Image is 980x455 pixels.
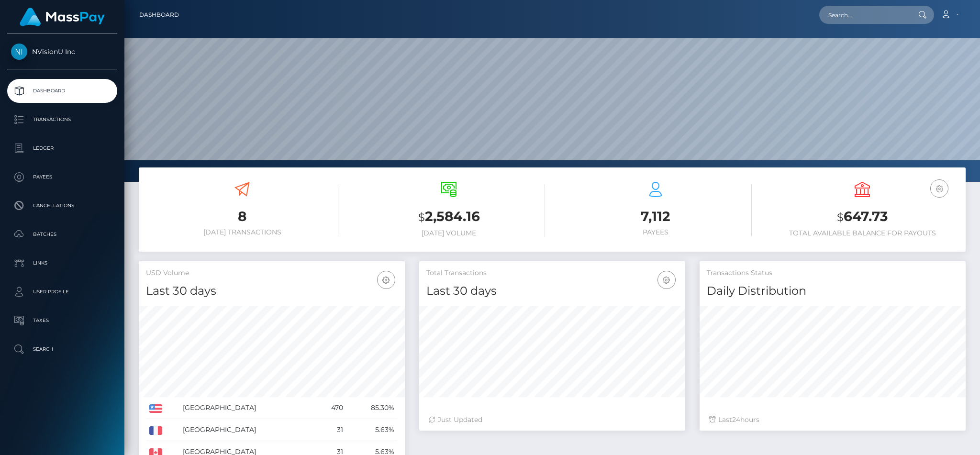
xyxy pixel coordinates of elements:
h3: 7,112 [559,207,752,226]
h6: Payees [559,228,752,236]
p: Ledger [11,141,113,155]
p: Payees [11,170,113,184]
h4: Daily Distribution [707,283,958,300]
p: Dashboard [11,84,113,98]
p: User Profile [11,285,113,299]
p: Batches [11,227,113,242]
td: [GEOGRAPHIC_DATA] [179,419,315,441]
div: Last hours [709,415,956,425]
span: 24 [732,415,740,424]
h5: USD Volume [146,268,398,278]
p: Taxes [11,313,113,328]
div: Just Updated [429,415,676,425]
td: 470 [315,397,346,419]
a: Batches [7,222,117,246]
p: Search [11,342,113,356]
img: NVisionU Inc [11,44,27,60]
h6: [DATE] Volume [353,229,545,237]
p: Links [11,256,113,270]
a: Payees [7,165,117,189]
img: MassPay Logo [20,8,105,26]
h3: 8 [146,207,338,226]
h5: Total Transactions [426,268,678,278]
td: 5.63% [346,419,398,441]
a: Transactions [7,108,117,132]
h3: 2,584.16 [353,207,545,227]
a: User Profile [7,280,117,304]
a: Dashboard [139,5,179,25]
a: Taxes [7,309,117,333]
input: Search... [819,6,909,24]
small: $ [837,211,844,224]
h3: 647.73 [766,207,958,227]
td: 85.30% [346,397,398,419]
h4: Last 30 days [426,283,678,300]
a: Links [7,251,117,275]
a: Search [7,337,117,361]
p: Cancellations [11,199,113,213]
small: $ [418,211,425,224]
p: Transactions [11,112,113,127]
a: Ledger [7,136,117,160]
h6: Total Available Balance for Payouts [766,229,958,237]
img: FR.png [149,426,162,435]
h5: Transactions Status [707,268,958,278]
a: Cancellations [7,194,117,218]
td: 31 [315,419,346,441]
span: NVisionU Inc [7,47,117,56]
h6: [DATE] Transactions [146,228,338,236]
a: Dashboard [7,79,117,103]
h4: Last 30 days [146,283,398,300]
img: US.png [149,404,162,413]
td: [GEOGRAPHIC_DATA] [179,397,315,419]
